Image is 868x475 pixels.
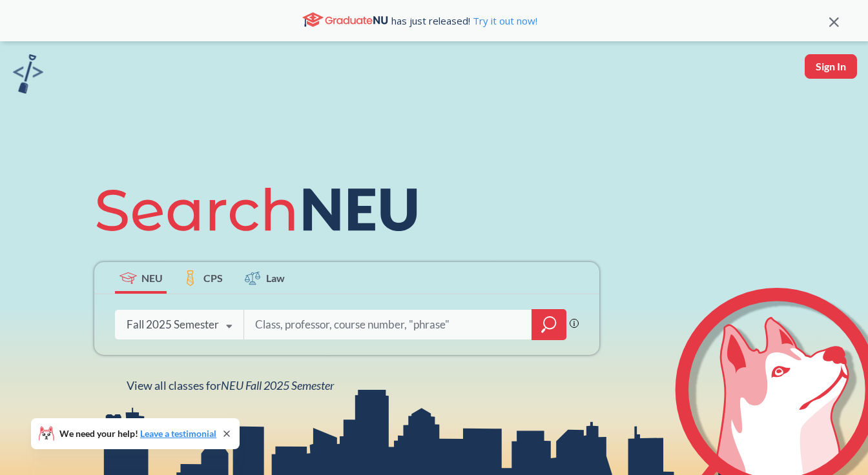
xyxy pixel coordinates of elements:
span: We need your help! [59,429,216,438]
span: View all classes for [127,378,334,392]
span: CPS [203,270,223,285]
span: NEU Fall 2025 Semester [221,378,334,392]
span: NEU [141,270,163,285]
div: magnifying glass [532,309,566,340]
a: Try it out now! [470,14,537,27]
svg: magnifying glass [541,316,557,334]
a: Leave a testimonial [140,428,216,439]
span: has just released! [391,14,537,28]
div: Fall 2025 Semester [127,318,219,332]
button: Sign In [805,54,857,79]
img: sandbox logo [13,54,43,94]
a: sandbox logo [13,54,43,97]
input: Class, professor, course number, "phrase" [254,311,522,338]
span: Law [266,270,285,285]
